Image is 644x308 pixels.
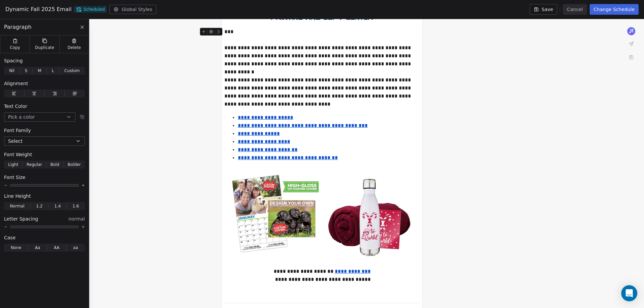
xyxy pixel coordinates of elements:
button: Cancel [563,4,587,15]
span: Regular [26,162,42,168]
span: 1.2 [36,203,43,209]
span: normal [68,215,85,222]
span: Normal [10,203,24,209]
span: Nil [9,68,14,74]
span: Spacing [4,57,23,64]
span: Line Height [4,193,31,199]
span: Letter Spacing [4,215,38,222]
span: Alignment [4,80,28,87]
span: S [25,68,28,74]
span: Scheduled [74,6,107,13]
span: Delete [68,45,81,50]
button: Pick a color [4,112,75,122]
span: Light [8,162,18,168]
span: None [11,245,21,251]
span: Custom [64,68,80,74]
span: Case [4,234,15,241]
span: AA [54,245,59,251]
span: 1.4 [54,203,61,209]
span: Bold [50,162,59,168]
span: L [52,68,54,74]
div: Open Intercom Messenger [621,285,637,301]
span: Select [8,138,22,144]
button: Change Schedule [590,4,639,15]
span: 1.6 [72,203,79,209]
span: Text Color [4,103,27,110]
span: Dynamic Fall 2025 Email [5,5,71,13]
span: Copy [10,45,20,50]
span: aa [73,245,78,251]
span: Duplicate [35,45,54,50]
span: Font Family [4,127,31,134]
span: Aa [35,245,40,251]
span: M [38,68,41,74]
span: Font Weight [4,151,32,158]
button: Global Styles [109,5,156,14]
span: Paragraph [4,23,32,31]
span: Font Size [4,174,25,181]
span: Bolder [68,162,81,168]
button: Save [530,4,557,15]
